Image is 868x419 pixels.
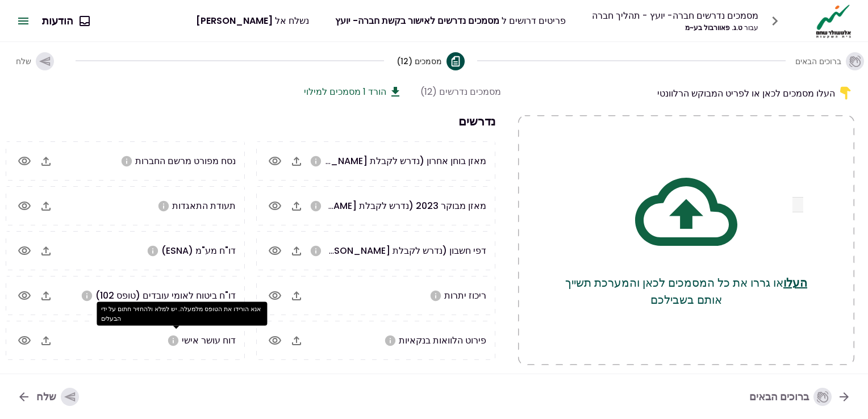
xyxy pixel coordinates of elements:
span: דוח עושר אישי [182,334,236,347]
span: דו"ח ביטוח לאומי עובדים (טופס 102) [95,289,236,302]
span: עבור [744,23,758,32]
svg: אנא העלו מאזן מבוקר לשנה 2023 [310,200,322,212]
div: העלו מסמכים לכאן או לפריט המבוקש הרלוונטי [518,85,854,102]
div: פריטים דרושים ל [335,14,566,28]
p: או גררו את כל המסמכים לכאן והמערכת תשייך אותם בשבילכם [564,274,809,308]
svg: אנא הורידו את הטופס מלמעלה. יש למלא ולהחזיר חתום על ידי הבעלים [167,334,180,347]
img: Logo [813,3,854,39]
div: ט.ג. פאוורבול בע~מ [592,23,758,33]
button: שלח [8,382,88,412]
svg: אנא העלו דו"ח מע"מ (ESNA) משנת 2023 ועד היום [147,245,159,257]
span: מסמכים נדרשים לאישור בקשת חברה- יועץ [335,14,499,27]
span: מאזן מבוקר 2023 (נדרש לקבלת [PERSON_NAME] ירוק) [258,199,486,212]
button: שלח [7,43,63,79]
span: שלח [16,56,31,67]
button: הורד 1 מסמכים למילוי [304,85,402,99]
svg: במידה ונערכת הנהלת חשבונות כפולה בלבד [310,155,322,167]
div: שלח [36,388,79,406]
span: ריכוז יתרות [444,289,486,302]
div: אנא הורידו את הטופס מלמעלה. יש למלא ולהחזיר חתום על ידי הבעלים [97,302,267,326]
span: נסח מפורט מרשם החברות [135,154,236,167]
button: מסמכים (12) [397,43,465,79]
span: מסמכים (12) [397,56,442,67]
svg: אנא העלו תעודת התאגדות של החברה [157,200,170,212]
span: דו"ח מע"מ (ESNA) [161,244,236,257]
span: דפי חשבון (נדרש לקבלת [PERSON_NAME] ירוק) [291,244,486,257]
svg: אנא העלו דפי חשבון ל3 חודשים האחרונים לכל החשבונות בנק [310,245,322,257]
svg: אנא העלו טופס 102 משנת 2023 ועד היום [81,290,93,302]
button: ברוכים הבאים [740,382,860,412]
svg: אנא העלו פרוט הלוואות מהבנקים [384,334,397,347]
div: ברוכים הבאים [749,388,832,406]
svg: אנא העלו נסח חברה מפורט כולל שעבודים [120,155,133,167]
span: מאזן בוחן אחרון (נדרש לקבלת [PERSON_NAME] ירוק) [269,154,486,167]
button: הודעות [33,6,98,36]
span: תעודת התאגדות [172,199,236,212]
span: ברוכים הבאים [795,56,841,67]
span: פירוט הלוואות בנקאיות [399,334,486,347]
button: ברוכים הבאים [798,43,861,79]
div: נשלח אל [196,14,309,28]
div: מסמכים נדרשים חברה- יועץ - תהליך חברה [592,9,758,23]
svg: אנא העלו ריכוז יתרות עדכני בבנקים, בחברות אשראי חוץ בנקאיות ובחברות כרטיסי אשראי [429,290,442,302]
button: העלו [783,274,807,291]
div: מסמכים נדרשים (12) [420,85,501,99]
span: [PERSON_NAME] [196,14,273,27]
